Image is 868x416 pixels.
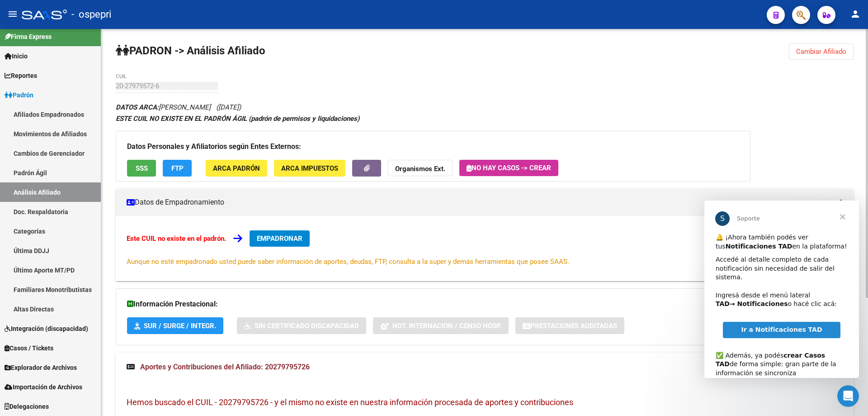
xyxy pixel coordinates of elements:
[5,90,33,100] span: Padrón
[213,164,260,172] span: ARCA Padrón
[127,317,223,334] button: SUR / SURGE / INTEGR.
[796,48,846,56] span: Cambiar Afiliado
[281,164,338,172] span: ARCA Impuestos
[373,317,509,334] button: Not. Internacion / Censo Hosp.
[5,32,52,42] span: Firma Express
[837,385,859,407] iframe: Intercom live chat
[127,197,832,207] mat-panel-title: Datos de Empadronamiento
[116,353,854,382] mat-expansion-panel-header: Aportes y Contribuciones del Afiliado: 20279795726
[216,103,241,111] span: ([DATE])
[71,5,111,24] span: - ospepri
[274,160,345,177] button: ARCA Impuestos
[127,160,156,177] button: SSS
[850,9,861,19] mat-icon: person
[5,343,53,353] span: Casos / Tickets
[395,165,445,173] strong: Organismos Ext.
[116,216,854,281] div: Datos de Empadronamiento
[530,322,617,330] span: Prestaciones Auditadas
[237,317,366,334] button: Sin Certificado Discapacidad
[255,322,359,330] span: Sin Certificado Discapacidad
[127,258,569,266] span: Aunque no esté empadronado usted puede saber información de aportes, deudas, FTP, consulta a la s...
[459,160,558,176] button: No hay casos -> Crear
[127,298,722,311] h3: Información Prestacional:
[789,43,854,60] button: Cambiar Afiliado
[116,103,159,111] strong: DATOS ARCA:
[257,234,302,243] span: EMPADRONAR
[515,317,624,334] button: Prestaciones Auditadas
[7,9,18,19] mat-icon: menu
[5,71,37,81] span: Reportes
[171,164,184,172] span: FTP
[127,140,739,153] h3: Datos Personales y Afiliatorios según Entes Externos:
[127,234,226,243] strong: Este CUIL no existe en el padrón.
[140,363,310,371] span: Aportes y Contribuciones del Afiliado: 20279795726
[5,382,82,392] span: Importación de Archivos
[11,142,143,204] div: ✅ Además, ya podés de forma simple: gran parte de la información se sincroniza automáticamente y ...
[127,397,573,407] span: Hemos buscado el CUIL - 20279795726 - y el mismo no existe en nuestra información procesada de ap...
[467,164,551,172] span: No hay casos -> Crear
[5,402,49,411] span: Delegaciones
[392,322,501,330] span: Not. Internacion / Censo Hosp.
[5,51,28,61] span: Inicio
[163,160,192,177] button: FTP
[5,363,77,373] span: Explorador de Archivos
[388,160,453,177] button: Organismos Ext.
[704,201,859,378] iframe: Intercom live chat mensaje
[144,322,216,330] span: SUR / SURGE / INTEGR.
[5,324,88,334] span: Integración (discapacidad)
[116,103,211,111] span: [PERSON_NAME]
[116,189,854,216] mat-expansion-panel-header: Datos de Empadronamiento
[116,44,265,57] strong: PADRON -> Análisis Afiliado
[206,160,267,177] button: ARCA Padrón
[116,115,359,123] strong: ESTE CUIL NO EXISTE EN EL PADRÓN ÁGIL (padrón de permisos y liquidaciones)
[136,164,148,172] span: SSS
[250,230,310,247] button: EMPADRONAR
